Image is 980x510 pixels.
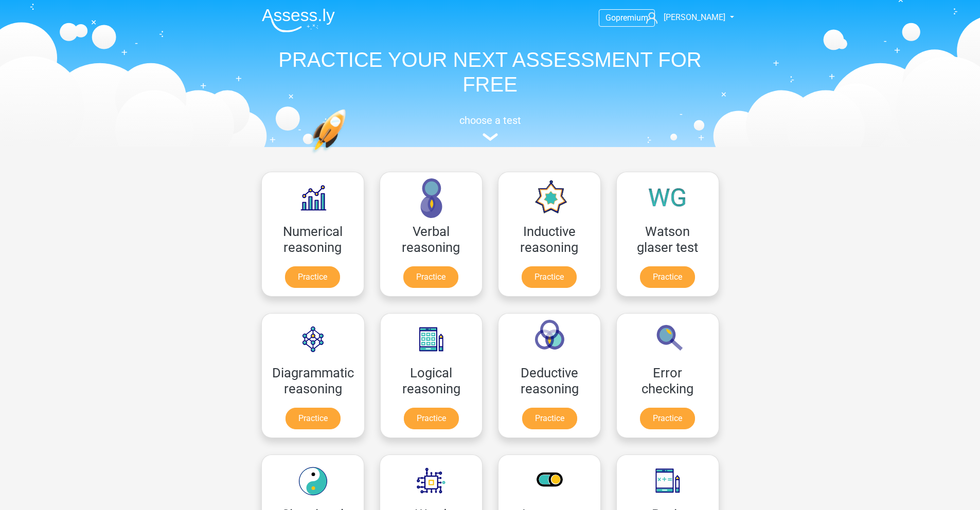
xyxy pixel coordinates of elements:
[522,408,577,429] a: Practice
[285,266,340,288] a: Practice
[664,12,725,22] span: [PERSON_NAME]
[483,133,498,141] img: assessment
[254,47,727,97] h1: PRACTICE YOUR NEXT ASSESSMENT FOR FREE
[404,408,459,429] a: Practice
[254,114,727,141] a: choose a test
[642,11,726,24] a: [PERSON_NAME]
[403,266,458,288] a: Practice
[286,408,341,429] a: Practice
[254,114,727,126] h5: choose a test
[616,13,648,23] span: premium
[262,8,335,32] img: Assessly
[640,408,695,429] a: Practice
[522,266,577,288] a: Practice
[599,11,654,25] a: Gopremium
[605,13,616,23] span: Go
[310,109,386,202] img: practice
[640,266,695,288] a: Practice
